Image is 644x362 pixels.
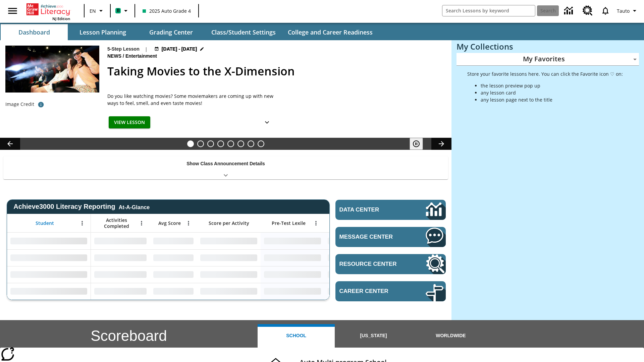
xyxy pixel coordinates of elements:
[412,324,489,348] button: Worldwide
[150,266,197,283] div: No Data,
[91,249,150,266] div: No Data,
[597,2,614,19] a: Notifications
[123,53,124,59] span: /
[410,138,430,150] div: Pause
[91,283,150,300] div: No Data,
[107,63,443,80] h2: Taking Movies to the X-Dimension
[119,203,150,210] div: At-A-Glance
[481,82,623,89] li: the lesson preview pop up
[109,116,150,129] button: View Lesson
[150,233,197,249] div: No Data,
[442,5,535,16] input: search field
[260,116,274,129] button: Show Details
[324,283,388,300] div: No Data,
[248,140,254,147] button: Slide 7 Career Lesson
[91,266,150,283] div: No Data,
[324,266,388,283] div: No Data,
[158,220,181,226] span: Avg Score
[579,2,597,20] a: Resource Center, Will open in new tab
[431,138,451,150] button: Lesson carousel, Next
[117,6,120,15] span: B
[145,46,148,53] span: |
[3,1,22,21] button: Open side menu
[107,53,123,60] span: News
[187,140,194,147] button: Slide 1 Taking Movies to the X-Dimension
[91,233,150,249] div: No Data,
[617,7,630,14] span: Tauto
[138,24,205,40] button: Grading Center
[410,138,423,150] button: Pause
[335,227,446,247] a: Message Center
[339,261,406,267] span: Resource Center
[5,101,34,108] p: Image Credit
[113,5,132,17] button: Boost Class color is mint green. Change class color
[5,46,99,93] img: Panel in front of the seats sprays water mist to the happy audience at a 4DX-equipped theater.
[272,220,306,226] span: Pre-Test Lexile
[150,249,197,266] div: No Data,
[311,218,321,228] button: Open Menu
[227,140,234,147] button: Slide 5 One Idea, Lots of Hard Work
[258,140,264,147] button: Slide 8 Sleepless in the Animal Kingdom
[153,46,206,53] button: Aug 18 - Aug 24 Choose Dates
[52,16,70,21] span: NJ Edition
[258,324,335,348] button: School
[335,324,412,348] button: [US_STATE]
[282,24,378,40] button: College and Career Readiness
[87,5,108,17] button: Language: EN, Select a language
[34,99,48,111] button: Photo credit: Photo by The Asahi Shimbun via Getty Images
[143,7,191,14] span: 2025 Auto Grade 4
[339,234,406,240] span: Message Center
[107,46,140,53] p: 5-Step Lesson
[94,217,139,229] span: Activities Completed
[614,5,641,17] button: Profile/Settings
[560,2,579,20] a: Data Center
[26,3,70,16] a: Home
[1,24,68,40] button: Dashboard
[481,89,623,96] li: any lesson card
[217,140,224,147] button: Slide 4 What's the Big Idea?
[335,281,446,301] a: Career Center
[162,46,197,53] span: [DATE] - [DATE]
[90,7,96,14] span: EN
[186,160,265,167] p: Show Class Announcement Details
[324,233,388,249] div: No Data,
[335,200,446,220] a: Data Center
[125,53,158,60] span: Entertainment
[209,220,249,226] span: Score per Activity
[13,203,150,210] span: Achieve3000 Literacy Reporting
[339,288,406,295] span: Career Center
[457,42,639,51] h3: My Collections
[150,283,197,300] div: No Data,
[237,140,244,147] button: Slide 6 Pre-release lesson
[467,70,623,77] p: Store your favorite lessons here. You can click the Favorite icon ♡ on:
[137,218,147,228] button: Open Menu
[36,220,54,226] span: Student
[207,140,214,147] button: Slide 3 Do You Want Fries With That?
[3,156,448,179] div: Show Class Announcement Details
[197,140,204,147] button: Slide 2 Cars of the Future?
[69,24,136,40] button: Lesson Planning
[26,2,70,21] div: Home
[183,218,194,228] button: Open Menu
[481,96,623,103] li: any lesson page next to the title
[457,53,639,66] div: My Favorites
[77,218,87,228] button: Open Menu
[107,93,275,107] p: Do you like watching movies? Some moviemakers are coming up with new ways to feel, smell, and eve...
[206,24,281,40] button: Class/Student Settings
[335,254,446,274] a: Resource Center, Will open in new tab
[324,249,388,266] div: No Data,
[339,206,403,213] span: Data Center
